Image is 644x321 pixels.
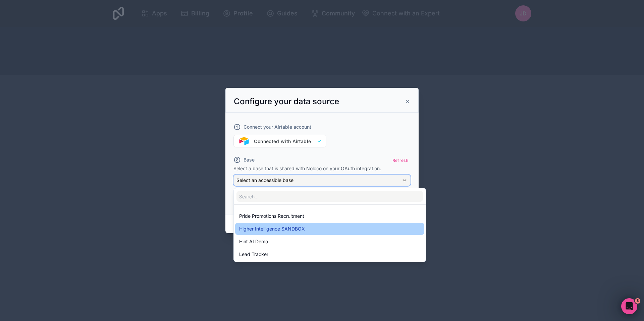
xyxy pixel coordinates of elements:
[635,298,640,304] span: 3
[236,191,423,202] input: Search...
[239,238,268,246] span: Hint AI Demo
[239,225,305,233] span: Higher Intelligence SANDBOX
[239,250,268,258] span: Lead Tracker
[239,212,304,220] span: Pride Promotions Recruitment
[621,298,637,314] iframe: Intercom live chat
